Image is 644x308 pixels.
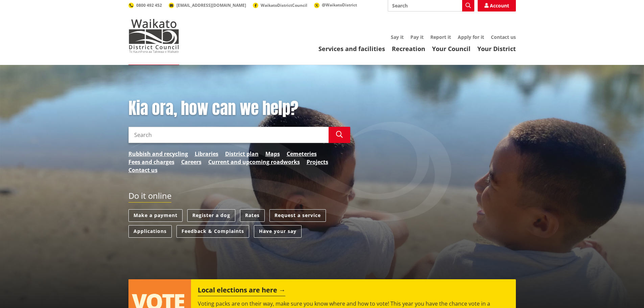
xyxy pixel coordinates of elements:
[128,191,171,203] h2: Do it online
[128,2,162,8] a: 0800 492 452
[225,150,259,158] a: District plan
[491,34,516,40] a: Contact us
[392,45,425,53] a: Recreation
[136,2,162,8] span: 0800 492 452
[187,209,235,222] a: Register a dog
[128,158,174,166] a: Fees and charges
[254,225,302,238] a: Have your say
[391,34,404,40] a: Say it
[176,2,246,8] span: [EMAIL_ADDRESS][DOMAIN_NAME]
[128,225,172,238] a: Applications
[128,127,329,143] input: Search input
[195,150,218,158] a: Libraries
[181,158,201,166] a: Careers
[318,45,385,53] a: Services and facilities
[208,158,300,166] a: Current and upcoming roadworks
[265,150,280,158] a: Maps
[128,99,350,118] h1: Kia ora, how can we help?
[128,166,158,174] a: Contact us
[432,45,471,53] a: Your Council
[240,209,265,222] a: Rates
[198,286,285,296] h2: Local elections are here
[322,2,357,8] span: @WaikatoDistrict
[613,280,637,304] iframe: Messenger Launcher
[261,2,307,8] span: WaikatoDistrictCouncil
[307,158,328,166] a: Projects
[287,150,317,158] a: Cemeteries
[410,34,424,40] a: Pay it
[128,19,179,53] img: Waikato District Council - Te Kaunihera aa Takiwaa o Waikato
[253,2,307,8] a: WaikatoDistrictCouncil
[477,45,516,53] a: Your District
[169,2,246,8] a: [EMAIL_ADDRESS][DOMAIN_NAME]
[128,150,188,158] a: Rubbish and recycling
[176,225,249,238] a: Feedback & Complaints
[269,209,326,222] a: Request a service
[314,2,357,8] a: @WaikatoDistrict
[458,34,484,40] a: Apply for it
[430,34,451,40] a: Report it
[128,209,183,222] a: Make a payment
